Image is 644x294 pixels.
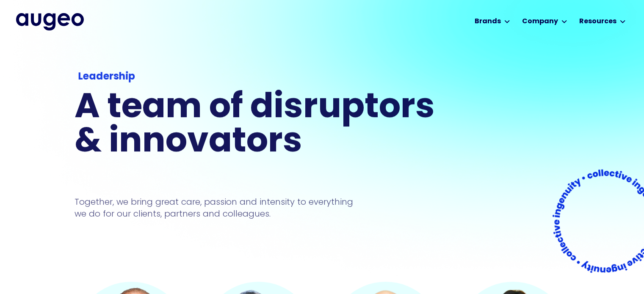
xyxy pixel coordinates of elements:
div: Company [522,16,558,27]
div: Leadership [78,69,437,84]
div: Brands [475,16,501,27]
img: Augeo's full logo in midnight blue. [16,13,84,30]
h1: A team of disruptors & innovators [75,91,440,160]
a: home [16,13,84,30]
p: Together, we bring great care, passion and intensity to everything we do for our clients, partner... [75,196,366,220]
div: Resources [579,16,616,27]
